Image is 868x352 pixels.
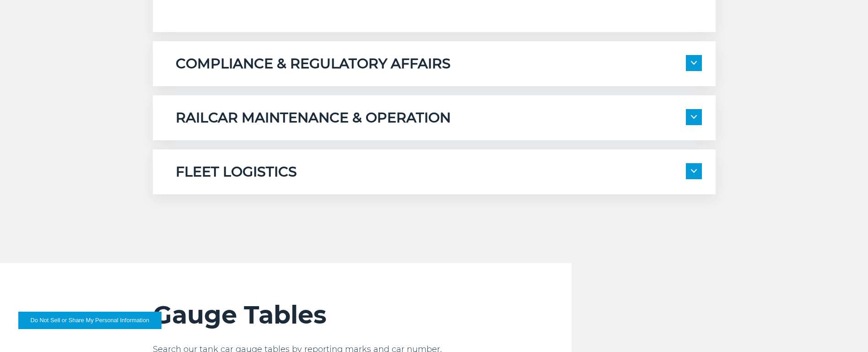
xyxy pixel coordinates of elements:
h2: Gauge Tables [153,300,571,330]
img: arrow [691,169,697,173]
h5: COMPLIANCE & REGULATORY AFFAIRS [176,55,451,72]
button: Do Not Sell or Share My Personal Information [18,312,162,329]
img: arrow [691,61,697,65]
img: arrow [691,115,697,119]
h5: FLEET LOGISTICS [176,163,297,181]
h5: RAILCAR MAINTENANCE & OPERATION [176,109,451,126]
